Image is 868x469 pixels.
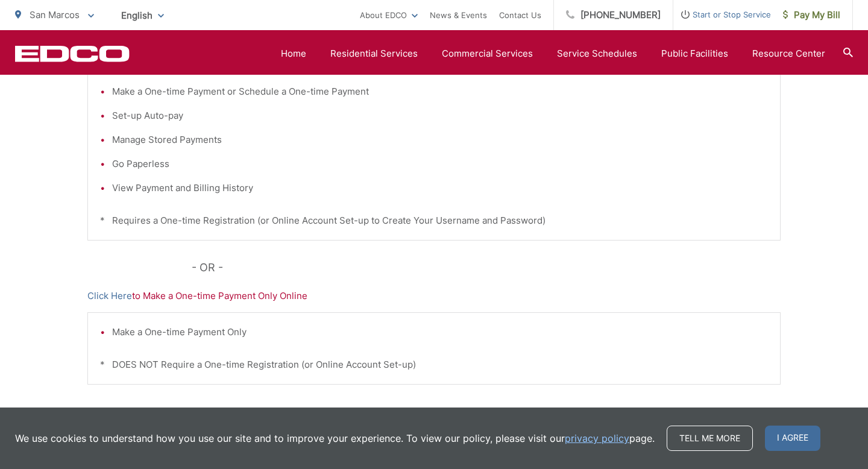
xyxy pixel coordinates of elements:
[112,5,173,26] span: English
[112,109,768,123] li: Set-up Auto-pay
[752,46,825,61] a: Resource Center
[499,8,541,22] a: Contact Us
[661,46,728,61] a: Public Facilities
[557,46,637,61] a: Service Schedules
[192,259,781,277] p: - OR -
[112,181,768,195] li: View Payment and Billing History
[87,289,781,303] p: to Make a One-time Payment Only Online
[442,46,533,61] a: Commercial Services
[15,45,130,62] a: EDCD logo. Return to the homepage.
[30,9,80,20] span: San Marcos
[330,46,418,61] a: Residential Services
[430,8,487,22] a: News & Events
[765,426,820,451] span: I agree
[112,84,768,99] li: Make a One-time Payment or Schedule a One-time Payment
[100,213,768,228] p: * Requires a One-time Registration (or Online Account Set-up to Create Your Username and Password)
[783,8,840,22] span: Pay My Bill
[15,431,655,445] p: We use cookies to understand how you use our site and to improve your experience. To view our pol...
[565,431,629,445] a: privacy policy
[281,46,306,61] a: Home
[360,8,418,22] a: About EDCO
[112,133,768,147] li: Manage Stored Payments
[667,426,753,451] a: Tell me more
[112,157,768,171] li: Go Paperless
[100,357,768,372] p: * DOES NOT Require a One-time Registration (or Online Account Set-up)
[87,289,132,303] a: Click Here
[112,325,768,339] li: Make a One-time Payment Only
